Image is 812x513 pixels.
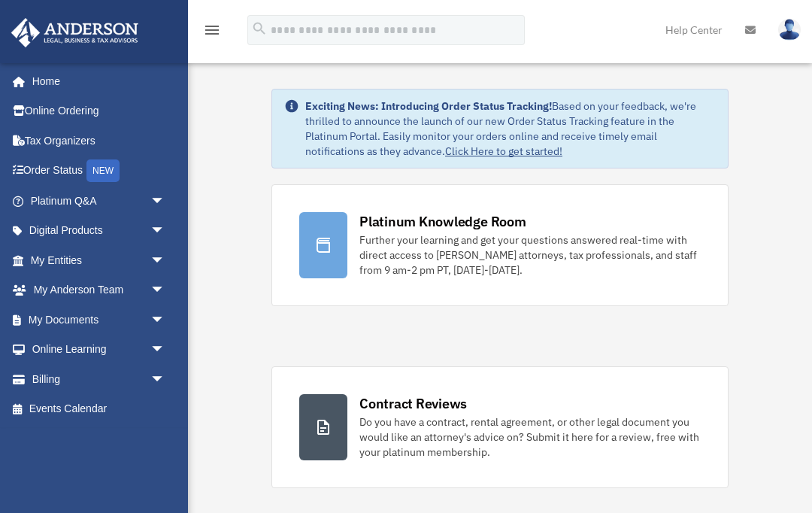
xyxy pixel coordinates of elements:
span: arrow_drop_down [150,305,180,335]
div: Further your learning and get your questions answered real-time with direct access to [PERSON_NAM... [359,232,701,278]
span: arrow_drop_down [150,364,180,395]
span: arrow_drop_down [150,216,180,247]
div: Contract Reviews [359,394,467,413]
div: Based on your feedback, we're thrilled to announce the launch of our new Order Status Tracking fe... [305,99,716,159]
span: arrow_drop_down [150,245,180,276]
a: My Documentsarrow_drop_down [11,305,188,335]
a: menu [203,26,221,39]
span: arrow_drop_down [150,186,180,217]
a: Platinum Knowledge Room Further your learning and get your questions answered real-time with dire... [271,184,729,306]
span: arrow_drop_down [150,335,180,366]
div: Do you have a contract, rental agreement, or other legal document you would like an attorney's ad... [359,414,701,460]
a: Online Ordering [11,96,188,126]
div: Platinum Knowledge Room [359,212,526,231]
a: My Entitiesarrow_drop_down [11,245,188,275]
a: Tax Organizers [11,126,188,156]
a: Billingarrow_drop_down [11,364,188,394]
a: Platinum Q&Aarrow_drop_down [11,186,188,216]
span: arrow_drop_down [150,275,180,306]
i: search [251,20,268,37]
img: User Pic [778,19,801,41]
a: Order StatusNEW [11,156,188,187]
img: Anderson Advisors Platinum Portal [7,18,143,47]
a: Online Learningarrow_drop_down [11,335,188,365]
a: Digital Productsarrow_drop_down [11,216,188,246]
a: Click Here to get started! [445,144,562,158]
a: Contract Reviews Do you have a contract, rental agreement, or other legal document you would like... [271,366,729,488]
strong: Exciting News: Introducing Order Status Tracking! [305,99,552,113]
a: Events Calendar [11,394,188,424]
a: Home [11,66,180,96]
i: menu [203,21,221,39]
a: My Anderson Teamarrow_drop_down [11,275,188,305]
div: NEW [86,159,120,182]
